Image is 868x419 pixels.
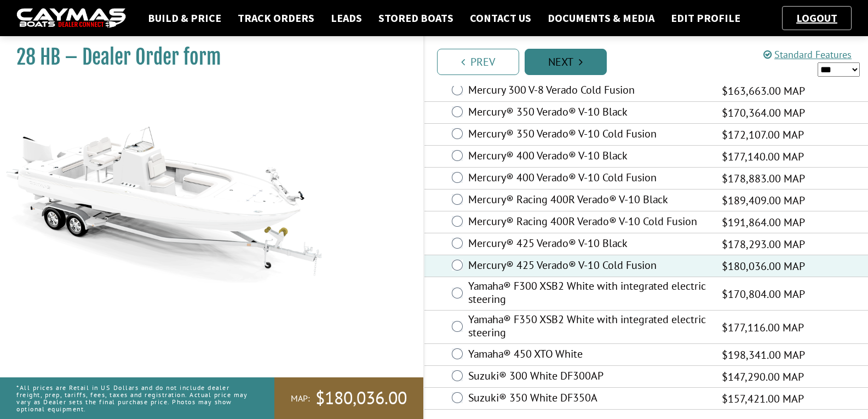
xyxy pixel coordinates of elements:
label: Mercury 300 V-8 Verado Cold Fusion [468,83,708,99]
a: Standard Features [763,48,852,61]
label: Mercury® 425 Verado® V-10 Black [468,237,708,252]
a: Edit Profile [665,11,746,25]
span: $172,107.00 MAP [722,127,804,143]
img: caymas-dealer-connect-2ed40d3bc7270c1d8d7ffb4b79bf05adc795679939227970def78ec6f6c03838.gif [16,8,126,28]
span: $189,409.00 MAP [722,192,805,209]
span: MAP: [291,393,310,404]
a: Next [525,49,607,75]
label: Yamaha® F300 XSB2 White with integrated electric steering [468,279,708,308]
a: MAP:$180,036.00 [274,377,423,419]
span: $198,341.00 MAP [722,347,805,363]
span: $170,364.00 MAP [722,105,805,121]
span: $170,804.00 MAP [722,286,805,302]
span: $178,883.00 MAP [722,170,805,187]
a: Logout [791,11,843,25]
a: Documents & Media [542,11,660,25]
a: Contact Us [464,11,537,25]
label: Yamaha® 450 XTO White [468,347,708,363]
label: Mercury® 350 Verado® V-10 Cold Fusion [468,127,708,143]
label: Suzuki® 350 White DF350A [468,391,708,407]
label: Mercury® 400 Verado® V-10 Cold Fusion [468,171,708,187]
a: Prev [437,49,519,75]
label: Mercury® Racing 400R Verado® V-10 Cold Fusion [468,215,708,231]
span: $180,036.00 [315,387,407,410]
label: Mercury® Racing 400R Verado® V-10 Black [468,193,708,209]
label: Mercury® 400 Verado® V-10 Black [468,149,708,165]
span: $157,421.00 MAP [722,391,804,407]
label: Mercury® 350 Verado® V-10 Black [468,105,708,121]
label: Mercury® 425 Verado® V-10 Cold Fusion [468,259,708,274]
a: Track Orders [232,11,320,25]
a: Build & Price [142,11,227,25]
span: $191,864.00 MAP [722,214,805,231]
a: Stored Boats [373,11,459,25]
span: $147,290.00 MAP [722,369,804,385]
h1: 28 HB – Dealer Order form [16,45,396,70]
p: *All prices are Retail in US Dollars and do not include dealer freight, prep, tariffs, fees, taxe... [16,378,250,418]
span: $180,036.00 MAP [722,258,805,274]
label: Yamaha® F350 XSB2 White with integrated electric steering [468,313,708,342]
span: $177,116.00 MAP [722,319,804,336]
span: $163,663.00 MAP [722,83,805,99]
span: $177,140.00 MAP [722,148,804,165]
a: Leads [325,11,367,25]
span: $178,293.00 MAP [722,236,805,252]
label: Suzuki® 300 White DF300AP [468,369,708,385]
